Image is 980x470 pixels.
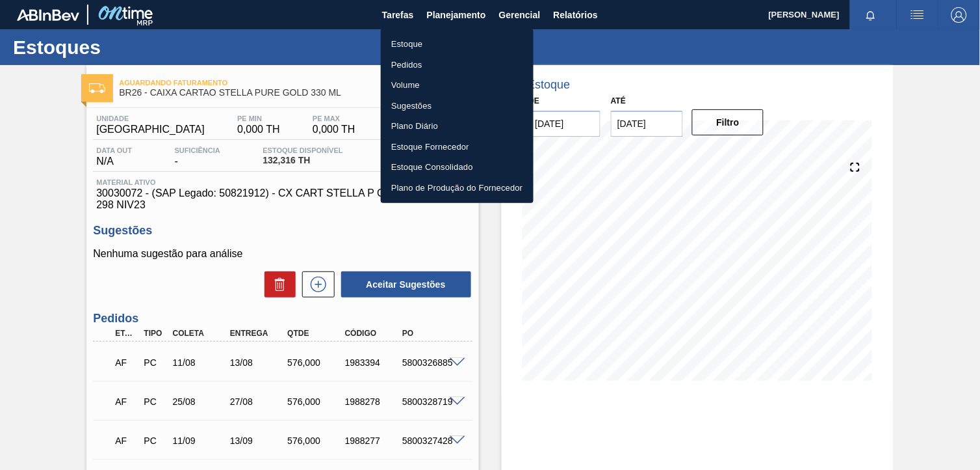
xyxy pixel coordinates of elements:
[381,157,534,178] a: Estoque Consolidado
[381,55,534,76] a: Pedidos
[381,96,534,117] a: Sugestões
[381,116,534,137] a: Plano Diário
[381,75,534,96] a: Volume
[381,137,534,158] a: Estoque Fornecedor
[381,34,534,55] a: Estoque
[381,178,534,199] a: Plano de Produção do Fornecedor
